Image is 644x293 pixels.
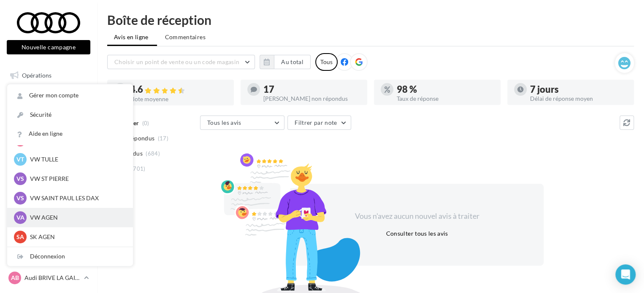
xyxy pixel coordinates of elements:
[115,134,154,142] span: Non répondus
[30,194,123,202] p: VW SAINT PAUL LES DAX
[5,67,92,84] a: Opérations
[200,116,284,130] button: Tous les avis
[7,40,90,54] button: Nouvelle campagne
[344,211,490,222] div: Vous n'avez aucun nouvel avis à traiter
[530,85,627,94] div: 7 jours
[130,85,227,94] div: 4.6
[11,274,19,282] span: AB
[5,130,92,148] a: Campagnes
[30,175,123,183] p: VW ST PIERRE
[30,233,123,241] p: SK AGEN
[5,172,92,197] a: PLV et print personnalisable
[7,105,133,124] a: Sécurité
[165,33,206,41] span: Commentaires
[22,72,51,79] span: Opérations
[16,175,24,183] span: VS
[30,155,123,164] p: VW TULLE
[131,165,146,172] span: (701)
[397,96,494,102] div: Taux de réponse
[397,85,494,94] div: 98 %
[7,270,90,286] a: AB Audi BRIVE LA GAILLARDE
[30,213,123,222] p: VW AGEN
[158,135,168,142] span: (17)
[16,213,24,222] span: VA
[114,58,239,65] span: Choisir un point de vente ou un code magasin
[16,233,24,241] span: SA
[5,151,92,169] a: Médiathèque
[207,119,241,126] span: Tous les avis
[16,155,24,164] span: VT
[274,55,311,69] button: Au total
[263,96,360,102] div: [PERSON_NAME] non répondus
[615,264,636,285] div: Open Intercom Messenger
[7,247,133,266] div: Déconnexion
[107,55,255,69] button: Choisir un point de vente ou un code magasin
[287,116,351,130] button: Filtrer par note
[7,124,133,143] a: Aide en ligne
[146,150,160,157] span: (684)
[382,228,451,239] button: Consulter tous les avis
[107,13,634,26] div: Boîte de réception
[16,194,24,202] span: VS
[260,55,311,69] button: Au total
[530,96,627,102] div: Délai de réponse moyen
[315,53,338,71] div: Tous
[7,86,133,105] a: Gérer mon compte
[5,109,92,127] a: Visibilité en ligne
[5,88,92,106] a: Boîte de réception
[130,96,227,102] div: Note moyenne
[263,85,360,94] div: 17
[24,274,81,282] p: Audi BRIVE LA GAILLARDE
